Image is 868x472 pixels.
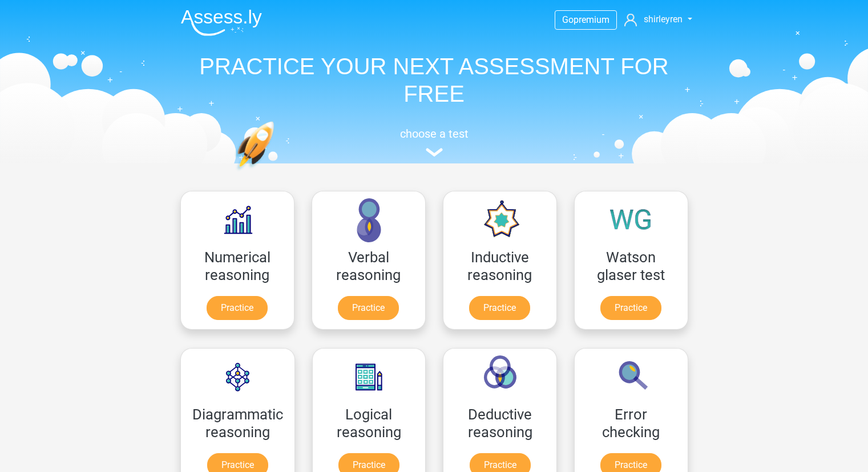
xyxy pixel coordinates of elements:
[562,14,574,25] span: Go
[235,121,318,225] img: practice
[555,12,616,27] a: Gopremium
[338,296,399,320] a: Practice
[574,14,609,25] span: premium
[172,53,697,107] h1: PRACTICE YOUR NEXT ASSESSMENT FOR FREE
[644,14,683,25] span: shirleyren
[600,296,661,320] a: Practice
[207,296,268,320] a: Practice
[172,127,697,141] h5: choose a test
[172,127,697,157] a: choose a test
[469,296,530,320] a: Practice
[620,13,696,26] a: shirleyren
[426,148,443,157] img: assessment
[181,9,262,36] img: Assessly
